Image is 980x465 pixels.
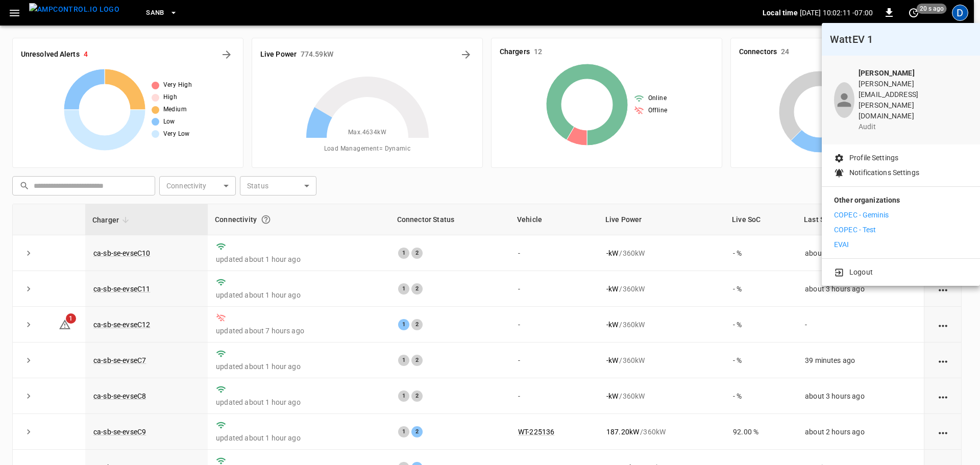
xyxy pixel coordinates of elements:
div: profile-icon [834,82,854,118]
p: Notifications Settings [849,167,919,178]
p: audit [859,121,968,132]
p: EVAI [834,239,849,250]
p: COPEC - Geminis [834,210,889,221]
p: Other organizations [834,195,968,210]
h6: WattEV 1 [830,31,972,47]
b: [PERSON_NAME] [859,69,915,77]
p: [PERSON_NAME][EMAIL_ADDRESS][PERSON_NAME][DOMAIN_NAME] [859,79,968,121]
p: COPEC - Test [834,225,876,235]
p: Logout [849,267,873,278]
p: Profile Settings [849,153,898,163]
